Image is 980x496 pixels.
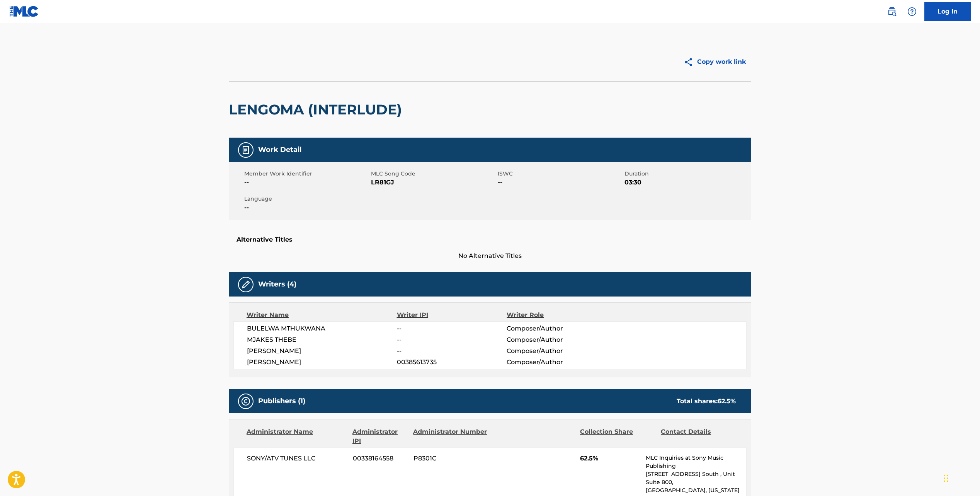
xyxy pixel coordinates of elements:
span: 00338164558 [353,454,408,463]
span: P8301C [413,454,488,463]
span: Language [244,195,369,203]
iframe: Chat Widget [941,459,980,496]
img: help [907,7,917,16]
span: Duration [624,170,749,178]
span: No Alternative Titles [229,251,751,261]
div: Total shares: [677,397,736,406]
span: -- [397,324,507,333]
span: -- [397,335,507,344]
div: Help [904,4,920,19]
img: Copy work link [684,57,697,67]
span: 00385613735 [397,358,507,367]
div: Administrator Number [413,427,488,446]
h5: Writers (4) [258,280,296,289]
div: Collection Share [580,427,655,446]
a: Public Search [884,4,900,19]
span: SONY/ATV TUNES LLC [247,454,347,463]
div: Writer Name [247,310,397,320]
span: -- [498,178,623,187]
span: Member Work Identifier [244,170,369,178]
span: -- [244,203,369,212]
span: LR81GJ [371,178,496,187]
span: Composer/Author [507,335,607,344]
div: Drag [944,467,948,490]
span: Composer/Author [507,358,607,367]
span: MLC Song Code [371,170,496,178]
div: Writer Role [507,310,607,320]
img: Work Detail [241,145,250,155]
span: BULELWA MTHUKWANA [247,324,397,333]
p: MLC Inquiries at Sony Music Publishing [646,454,747,470]
p: [STREET_ADDRESS] South , Unit Suite 800, [646,470,747,486]
div: Contact Details [661,427,736,446]
img: search [887,7,897,16]
div: Writer IPI [397,310,507,320]
span: [PERSON_NAME] [247,346,397,356]
span: 62.5 % [718,397,736,405]
span: -- [397,346,507,356]
img: Publishers [241,397,250,406]
img: MLC Logo [9,6,39,17]
span: -- [244,178,369,187]
span: ISWC [498,170,623,178]
a: Log In [924,2,971,21]
span: [PERSON_NAME] [247,358,397,367]
span: MJAKES THEBE [247,335,397,344]
h5: Publishers (1) [258,397,305,406]
div: Administrator Name [247,427,347,446]
span: Composer/Author [507,346,607,356]
span: 62.5% [580,454,640,463]
div: Administrator IPI [352,427,407,446]
h5: Alternative Titles [236,236,744,244]
span: 03:30 [624,178,749,187]
button: Copy work link [678,52,751,72]
img: Writers [241,280,250,289]
span: Composer/Author [507,324,607,333]
h5: Work Detail [258,145,301,154]
h2: LENGOMA (INTERLUDE) [229,101,406,118]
